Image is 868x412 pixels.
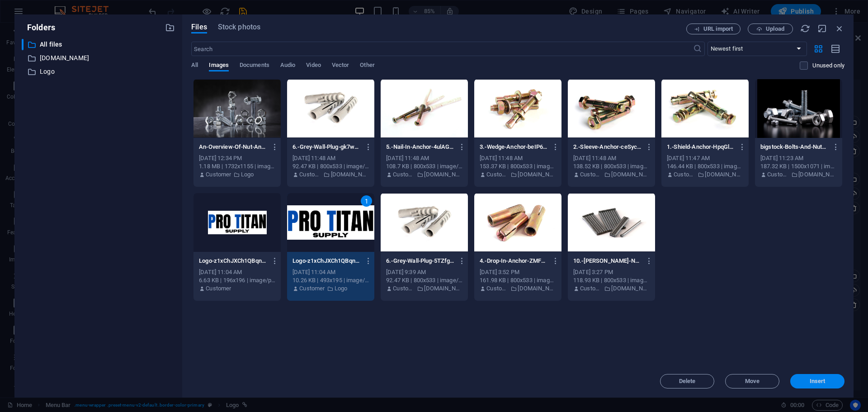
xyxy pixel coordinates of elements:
[767,170,789,179] p: Customer
[667,162,743,170] div: 146.44 KB | 800x533 | image/jpeg
[386,154,462,162] div: [DATE] 11:48 AM
[386,170,462,179] div: By: Customer | Folder: fa.co.za
[292,162,369,170] div: 92.47 KB | 800x533 | image/jpeg
[386,276,462,284] div: 92.47 KB | 800x533 | image/jpeg
[199,257,267,265] p: Logo-z1xChJXCh1QBqn7sVPO78g-4cYjR9IitrOLiUb1qb5m3w.png
[393,284,415,293] p: Customer
[480,268,556,276] div: [DATE] 3:52 PM
[22,66,175,77] div: Logo
[40,53,158,63] p: [DOMAIN_NAME]
[199,162,275,170] div: 1.18 MB | 1732x1155 | image/jpeg
[386,284,462,293] div: By: Customer | Folder: fa.co.za
[725,374,779,388] button: Move
[703,26,733,32] span: URL import
[335,284,348,293] p: Logo
[667,170,743,179] div: By: Customer | Folder: fa.co.za
[386,162,462,170] div: 108.7 KB | 800x533 | image/jpeg
[199,143,267,151] p: An-Overview-Of-Nut-And-Bolt-Compatibility-BghQsIpTbdUKSGyAwQdrcA.jpg
[209,60,229,72] span: Images
[760,170,837,179] div: By: Customer | Folder: fa.co.za
[292,154,369,162] div: [DATE] 11:48 AM
[218,22,260,33] span: Stock photos
[667,154,743,162] div: [DATE] 11:47 AM
[480,276,556,284] div: 161.98 KB | 800x533 | image/jpeg
[790,374,844,388] button: Insert
[191,60,198,72] span: All
[22,52,175,64] div: [DOMAIN_NAME]
[745,379,759,384] span: Move
[800,24,810,33] i: Reload
[817,24,827,33] i: Minimize
[480,257,547,265] p: 4.-Drop-In-Anchor-ZMF9LyYTVkya_6Jud89eaw.jpg
[674,170,695,179] p: Customer
[486,170,508,179] p: Customer
[705,170,743,179] p: [DOMAIN_NAME]
[686,24,741,34] button: URL import
[292,257,360,265] p: Logo-z1xChJXCh1QBqn7sVPO78g.png
[22,22,55,33] p: Folders
[480,170,556,179] div: By: Customer | Folder: fa.co.za
[299,284,325,293] p: Customer
[386,257,454,265] p: 6.-Grey-Wall-Plug-5TZfgiHduIhEUo3wWTfceQ.jpg
[331,170,369,179] p: [DOMAIN_NAME]
[206,170,231,179] p: Customer
[812,62,844,70] p: Displays only files that are not in use on the website. Files added during this session can still...
[748,24,793,34] button: Upload
[199,276,275,284] div: 6.63 KB | 196x196 | image/png
[299,170,321,179] p: Customer
[306,60,321,72] span: Video
[199,154,275,162] div: [DATE] 12:34 PM
[292,170,369,179] div: By: Customer | Folder: fa.co.za
[332,60,349,72] span: Vector
[611,170,650,179] p: [DOMAIN_NAME]
[573,257,641,265] p: 10.-Brad-Nail-RtP_7TW8HpZeF5SFtK9NxQ.jpg
[40,39,158,50] p: All files
[292,143,360,151] p: 6.-Grey-Wall-Plug-gk7wdRJHPUX6YTPkIjaShw.jpg
[518,284,556,293] p: [DOMAIN_NAME]
[760,143,828,151] p: bigstock-Bolts-And-Nuts-Close-Up-Indus-339943264-SAureN0HI3MhUJnil5efgQ.jpg
[760,154,837,162] div: [DATE] 11:23 AM
[280,60,295,72] span: Audio
[486,284,508,293] p: Customer
[206,284,231,293] p: Customer
[580,284,602,293] p: Customer
[424,170,462,179] p: [DOMAIN_NAME]
[191,22,207,33] span: Files
[679,379,696,384] span: Delete
[165,23,175,33] i: Create new folder
[361,195,372,207] div: 1
[611,284,650,293] p: [DOMAIN_NAME]
[199,268,275,276] div: [DATE] 11:04 AM
[292,276,369,284] div: 10.26 KB | 493x195 | image/png
[518,170,556,179] p: [DOMAIN_NAME]
[393,170,415,179] p: Customer
[386,143,454,151] p: 5.-Nail-In-Anchor-4ulAGJnAoBQ-3hXGeyl7wg.jpg
[760,162,837,170] div: 187.32 KB | 1500x1071 | image/jpeg
[480,143,547,151] p: 3.-Wedge-Anchor-beIP6BzsBBMxELG3TvL6Fw.jpg
[480,162,556,170] div: 153.37 KB | 800x533 | image/jpeg
[480,154,556,162] div: [DATE] 11:48 AM
[573,276,650,284] div: 118.93 KB | 800x533 | image/jpeg
[573,284,650,293] div: By: Customer | Folder: fa.co.za
[573,268,650,276] div: [DATE] 3:27 PM
[573,143,641,151] p: 2.-Sleeve-Anchor-ceSycoWkohQNRb1EWBUXIQ.jpg
[292,268,369,276] div: [DATE] 11:04 AM
[360,60,374,72] span: Other
[573,170,650,179] div: By: Customer | Folder: fa.co.za
[424,284,462,293] p: [DOMAIN_NAME]
[667,143,735,151] p: 1.-Shield-Anchor-HpqGlQWmTYOCHx3tsvX1iA.jpg
[573,154,650,162] div: [DATE] 11:48 AM
[22,39,24,50] div: ​
[660,374,714,388] button: Delete
[386,268,462,276] div: [DATE] 9:39 AM
[798,170,837,179] p: [DOMAIN_NAME]
[191,42,693,56] input: Search
[835,24,844,33] i: Close
[810,379,826,384] span: Insert
[766,26,784,32] span: Upload
[40,66,158,77] p: Logo
[240,60,269,72] span: Documents
[580,170,602,179] p: Customer
[573,162,650,170] div: 138.52 KB | 800x533 | image/jpeg
[241,170,254,179] p: Logo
